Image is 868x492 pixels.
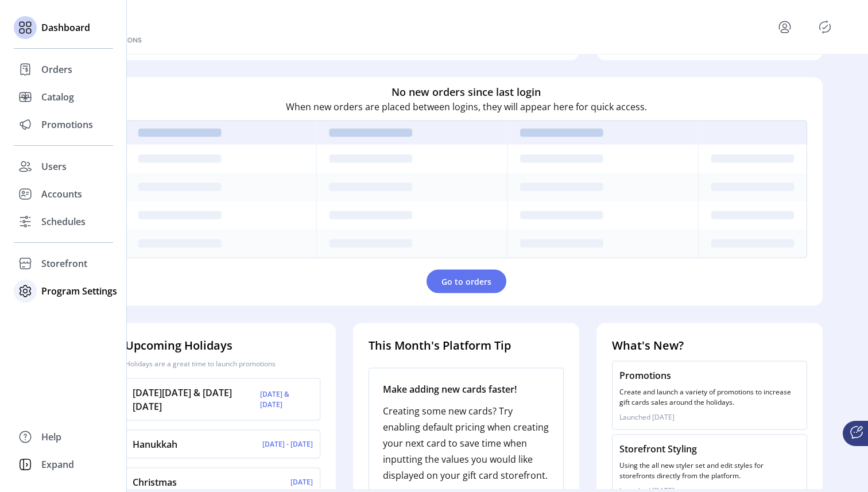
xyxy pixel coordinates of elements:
span: Storefront [41,257,87,270]
p: Hanukkah [133,437,177,451]
button: Publisher Panel [816,18,834,36]
button: Go to orders [427,270,506,293]
span: Schedules [41,215,86,228]
p: Christmas [133,475,177,489]
h6: No new orders since last login [392,84,541,100]
h4: Upcoming Holidays [125,337,320,354]
p: [DATE] - [DATE] [262,439,313,450]
p: Holidays are a great time to launch promotions [125,359,320,369]
p: Creating some new cards? Try enabling default pricing when creating your next card to save time w... [383,403,549,483]
p: Promotions [619,369,800,382]
span: Help [41,430,61,444]
span: Users [41,160,67,173]
p: Using the all new styler set and edit styles for storefronts directly from the platform. [619,460,800,481]
p: Launched [DATE] [619,412,800,423]
span: Catalog [41,90,74,104]
p: Make adding new cards faster! [383,382,549,396]
span: Go to orders [441,276,491,288]
p: [DATE] & [DATE] [260,389,313,410]
span: Orders [41,63,72,76]
span: Accounts [41,187,82,201]
span: Expand [41,458,74,471]
button: menu [776,18,794,36]
h4: This Month's Platform Tip [369,337,564,354]
p: Create and launch a variety of promotions to increase gift cards sales around the holidays. [619,387,800,408]
p: When new orders are placed between logins, they will appear here for quick access. [286,100,647,114]
p: Storefront Styling [619,442,800,456]
h4: What's New? [612,337,807,354]
p: [DATE] [290,477,313,487]
p: [DATE][DATE] & [DATE][DATE] [133,386,260,413]
span: Promotions [41,118,93,131]
span: Dashboard [41,21,90,34]
span: Program Settings [41,284,117,298]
